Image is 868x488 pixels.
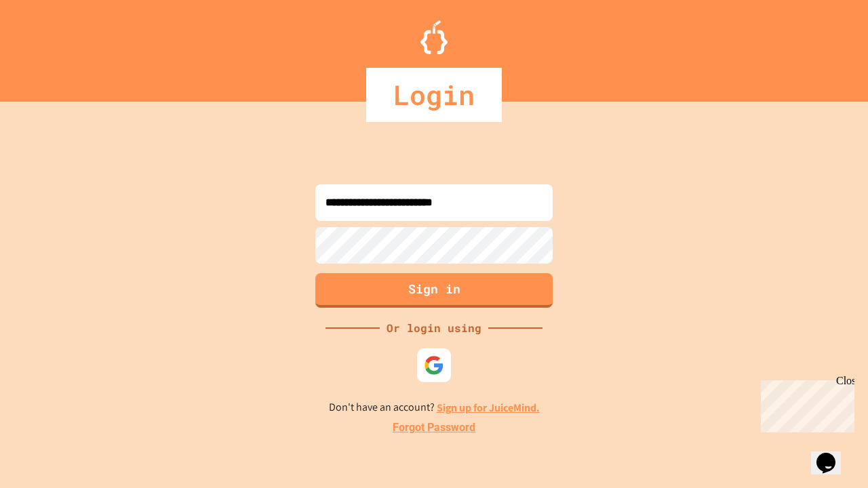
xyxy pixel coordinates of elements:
iframe: chat widget [811,434,854,474]
a: Forgot Password [393,420,475,436]
p: Don't have an account? [329,399,540,416]
iframe: chat widget [755,375,854,432]
div: Or login using [380,320,488,336]
img: Logo.svg [420,20,448,54]
div: Login [366,68,502,122]
img: google-icon.svg [424,355,444,375]
button: Sign in [315,273,553,308]
a: Sign up for JuiceMind. [437,401,540,415]
div: Chat with us now!Close [5,5,94,86]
